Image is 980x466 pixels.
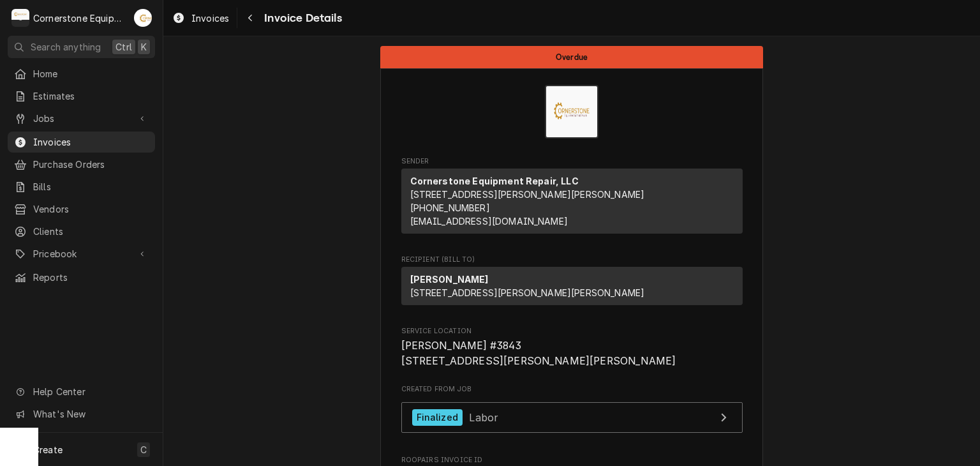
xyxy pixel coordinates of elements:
div: Created From Job [401,384,743,439]
div: AB [134,9,152,27]
div: Finalized [412,409,463,426]
span: Roopairs Invoice ID [401,455,743,465]
span: Invoice Details [260,10,341,27]
div: Status [380,46,763,68]
div: C [11,9,29,27]
div: Service Location [401,326,743,369]
span: K [141,40,147,54]
span: Labor [469,410,498,423]
span: [STREET_ADDRESS][PERSON_NAME][PERSON_NAME] [410,189,645,200]
div: Sender [401,169,743,239]
a: Purchase Orders [8,154,155,175]
div: Sender [401,169,743,234]
div: Recipient (Bill To) [401,267,743,305]
span: Sender [401,156,743,167]
span: Jobs [33,112,130,125]
span: [PERSON_NAME] #3843 [STREET_ADDRESS][PERSON_NAME][PERSON_NAME] [401,340,676,367]
a: [EMAIL_ADDRESS][DOMAIN_NAME] [410,216,568,227]
a: View Job [401,402,743,433]
span: Created From Job [401,384,743,395]
div: Andrew Buigues's Avatar [134,9,152,27]
span: Service Location [401,338,743,368]
span: Bills [33,180,149,193]
div: Invoice Recipient [401,255,743,311]
a: Bills [8,176,155,197]
div: Cornerstone Equipment Repair, LLC's Avatar [11,9,29,27]
a: Reports [8,267,155,288]
a: Invoices [167,8,234,29]
a: Go to What's New [8,403,155,425]
span: Clients [33,225,149,238]
span: What's New [33,407,147,421]
span: [STREET_ADDRESS][PERSON_NAME][PERSON_NAME] [410,287,645,298]
a: [PHONE_NUMBER] [410,202,490,213]
strong: [PERSON_NAME] [410,274,489,285]
span: C [140,443,147,456]
a: Estimates [8,86,155,107]
div: Recipient (Bill To) [401,267,743,310]
a: Go to Pricebook [8,243,155,264]
span: Purchase Orders [33,158,149,171]
a: Clients [8,221,155,242]
span: Pricebook [33,247,130,260]
a: Go to Jobs [8,108,155,129]
span: Invoices [191,11,229,25]
button: Navigate back [240,8,260,28]
a: Vendors [8,199,155,220]
a: Go to Help Center [8,381,155,402]
img: Logo [545,85,598,139]
span: Home [33,67,149,80]
span: Search anything [31,40,101,54]
button: Search anythingCtrlK [8,36,155,58]
span: Invoices [33,135,149,149]
a: Invoices [8,132,155,153]
span: Overdue [556,53,588,61]
strong: Cornerstone Equipment Repair, LLC [410,176,579,186]
span: Ctrl [115,40,132,54]
span: Estimates [33,89,149,103]
span: Create [33,444,63,455]
span: Help Center [33,385,147,398]
span: Recipient (Bill To) [401,255,743,265]
span: Vendors [33,202,149,216]
a: Home [8,63,155,84]
div: Invoice Sender [401,156,743,239]
span: Reports [33,271,149,284]
div: Cornerstone Equipment Repair, LLC [33,11,127,25]
span: Service Location [401,326,743,336]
